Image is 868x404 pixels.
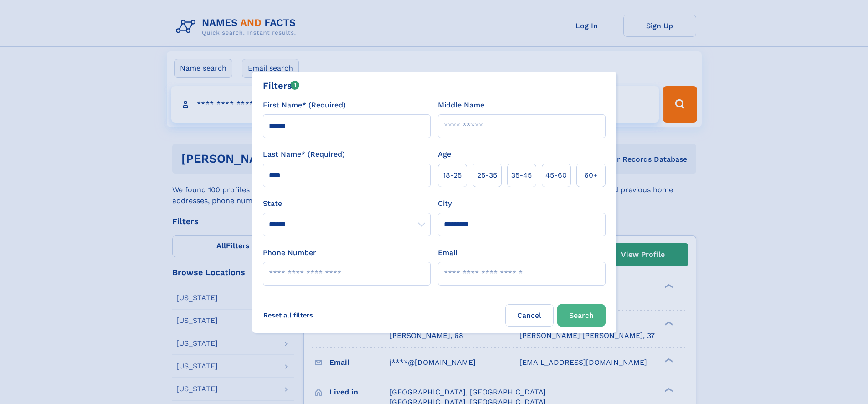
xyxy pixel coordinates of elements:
label: Last Name* (Required) [263,149,345,160]
div: Filters [263,79,300,92]
label: Phone Number [263,247,316,258]
label: City [438,198,452,209]
label: Cancel [505,304,554,327]
label: State [263,198,431,209]
label: Email [438,247,457,258]
label: First Name* (Required) [263,100,346,111]
span: 18‑25 [443,170,462,181]
span: 25‑35 [477,170,497,181]
span: 45‑60 [545,170,567,181]
button: Search [557,304,606,327]
span: 60+ [584,170,598,181]
label: Age [438,149,451,160]
span: 35‑45 [511,170,532,181]
label: Reset all filters [257,304,319,326]
label: Middle Name [438,100,484,111]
